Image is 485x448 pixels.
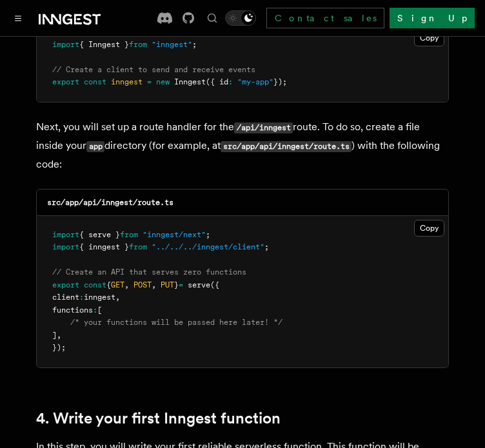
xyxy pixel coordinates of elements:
[174,77,206,86] span: Inngest
[97,306,102,315] span: [
[57,331,61,340] span: ,
[84,280,106,289] span: const
[84,293,115,302] span: inngest
[79,293,84,302] span: :
[129,40,147,49] span: from
[414,30,444,46] button: Copy
[93,306,97,315] span: :
[124,280,129,289] span: ,
[52,77,79,86] span: export
[10,10,26,26] button: Toggle navigation
[206,77,228,86] span: ({ id
[390,8,475,28] a: Sign Up
[156,77,170,86] span: new
[52,293,79,302] span: client
[273,77,287,86] span: });
[192,40,197,49] span: ;
[47,198,173,207] code: src/app/api/inngest/route.ts
[152,242,264,251] span: "../../../inngest/client"
[36,118,449,173] p: Next, you will set up a route handler for the route. To do so, create a file inside your director...
[52,331,57,340] span: ]
[52,40,79,49] span: import
[52,268,246,277] span: // Create an API that serves zero functions
[204,10,220,26] button: Find something...
[152,40,192,49] span: "inngest"
[36,409,281,427] a: 4. Write your first Inngest function
[115,293,120,302] span: ,
[129,242,147,251] span: from
[86,141,104,152] code: app
[266,8,384,28] a: Contact sales
[134,280,152,289] span: POST
[179,280,183,289] span: =
[106,280,111,289] span: {
[206,230,210,239] span: ;
[84,77,106,86] span: const
[414,220,444,237] button: Copy
[52,230,79,239] span: import
[70,318,282,327] span: /* your functions will be passed here later! */
[237,77,273,86] span: "my-app"
[174,280,179,289] span: }
[111,77,143,86] span: inngest
[234,122,293,133] code: /api/inngest
[228,77,233,86] span: :
[52,343,66,352] span: });
[52,242,79,251] span: import
[147,77,152,86] span: =
[79,40,129,49] span: { Inngest }
[225,10,256,26] button: Toggle dark mode
[52,306,93,315] span: functions
[161,280,174,289] span: PUT
[120,230,138,239] span: from
[79,230,120,239] span: { serve }
[52,280,79,289] span: export
[264,242,269,251] span: ;
[188,280,210,289] span: serve
[210,280,219,289] span: ({
[111,280,124,289] span: GET
[79,242,129,251] span: { inngest }
[221,141,351,152] code: src/app/api/inngest/route.ts
[143,230,206,239] span: "inngest/next"
[152,280,156,289] span: ,
[52,65,255,74] span: // Create a client to send and receive events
